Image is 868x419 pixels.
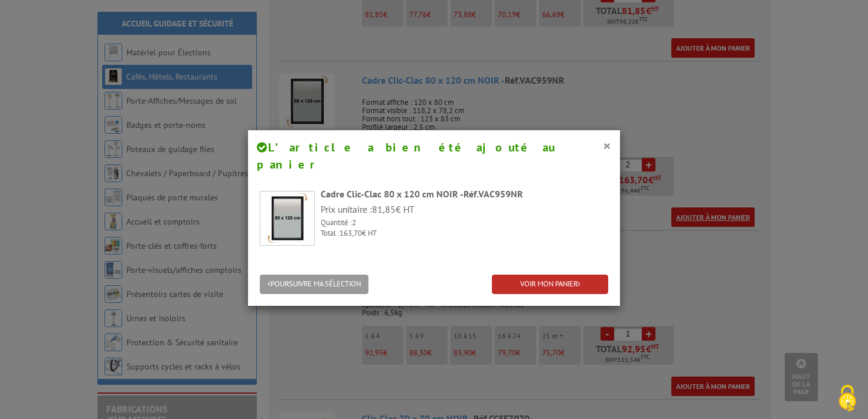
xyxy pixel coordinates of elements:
h4: L’article a bien été ajouté au panier [257,139,611,173]
a: VOIR MON PANIER [492,275,608,294]
p: Prix unitaire : € HT [321,203,608,216]
span: 2 [352,217,356,227]
p: Quantité : [321,217,608,229]
span: 163,70 [340,228,362,238]
button: Cookies (fenêtre modale) [827,379,868,419]
span: 81,85 [372,203,396,215]
div: Cadre Clic-Clac 80 x 120 cm NOIR - [321,187,608,201]
p: Total : € HT [321,228,608,239]
img: Cookies (fenêtre modale) [833,384,862,413]
button: × [603,138,611,153]
span: Réf.VAC959NR [464,188,523,200]
button: POURSUIVRE MA SÉLECTION [260,275,368,294]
